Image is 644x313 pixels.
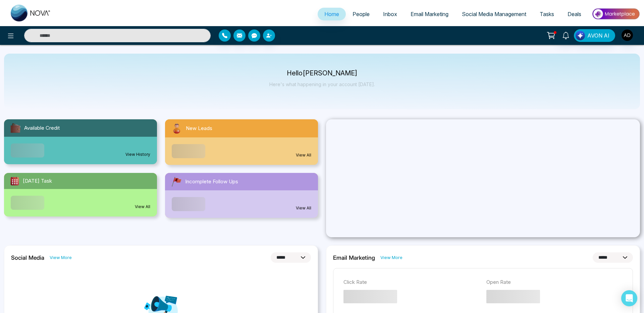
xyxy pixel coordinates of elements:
[11,5,51,21] img: Nova CRM Logo
[296,152,311,158] a: View All
[9,176,20,186] img: todayTask.svg
[9,122,21,134] img: availableCredit.svg
[383,11,397,17] span: Inbox
[462,11,526,17] span: Social Media Management
[185,178,238,186] span: Incomplete Follow Ups
[404,8,455,20] a: Email Marketing
[540,11,554,17] span: Tasks
[561,8,588,20] a: Deals
[186,125,212,132] span: New Leads
[161,173,322,218] a: Incomplete Follow UpsView All
[533,8,561,20] a: Tasks
[170,176,182,188] img: followUps.svg
[125,151,150,158] a: View History
[376,8,404,20] a: Inbox
[170,122,183,135] img: newLeads.svg
[269,81,375,87] p: Here's what happening in your account [DATE].
[622,29,633,41] img: User Avatar
[324,11,339,17] span: Home
[161,119,322,165] a: New LeadsView All
[269,70,375,76] p: Hello [PERSON_NAME]
[333,254,375,261] h2: Email Marketing
[455,8,533,20] a: Social Media Management
[23,177,52,185] span: [DATE] Task
[343,278,480,286] p: Click Rate
[576,31,585,40] img: Lead Flow
[346,8,376,20] a: People
[11,254,44,261] h2: Social Media
[318,8,346,20] a: Home
[621,290,637,306] div: Open Intercom Messenger
[411,11,448,17] span: Email Marketing
[24,124,60,132] span: Available Credit
[353,11,370,17] span: People
[296,205,311,211] a: View All
[587,32,609,40] span: AVON AI
[380,254,402,261] a: View More
[486,278,623,286] p: Open Rate
[50,254,72,261] a: View More
[135,204,150,210] a: View All
[591,6,640,21] img: Market-place.gif
[568,11,581,17] span: Deals
[574,29,615,42] button: AVON AI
